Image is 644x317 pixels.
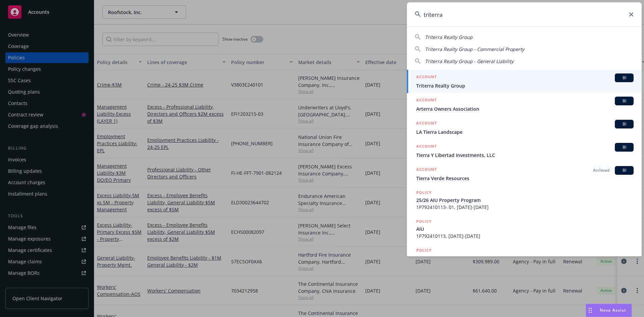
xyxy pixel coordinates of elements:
span: Triterra Realty Group - Commercial Property [425,46,524,52]
span: 1P792410113, [DATE]-[DATE] [416,232,634,240]
span: Triterra Realty Group [425,34,473,40]
a: POLICYAIU1P792410113, [DATE]-[DATE] [407,214,642,243]
a: POLICYWKFC [407,243,642,272]
span: BI [618,98,631,104]
button: Nova Assist [586,304,632,317]
span: Tierra Y Libertad Investments, LLC [416,152,634,159]
h5: ACCOUNT [416,166,437,174]
input: Search... [407,2,642,27]
a: ACCOUNTArchivedBITierra Verde Resources [407,162,642,186]
h5: ACCOUNT [416,120,437,128]
a: POLICY25/26 AIU Property Program1P792410113- 01, [DATE]-[DATE] [407,186,642,214]
span: Arterra Owners Association [416,105,634,112]
span: Nova Assist [600,307,626,313]
span: Tierra Verde Resources [416,175,634,182]
span: WKFC [416,254,634,261]
span: Archived [593,167,609,173]
h5: ACCOUNT [416,143,437,151]
span: LA Tierra Landscape [416,128,634,136]
h5: POLICY [416,247,432,254]
span: BI [618,121,631,127]
h5: POLICY [416,218,432,225]
a: ACCOUNTBILA Tierra Landscape [407,116,642,139]
a: ACCOUNTBITriterra Realty Group [407,70,642,93]
div: Drag to move [586,304,594,317]
span: BI [618,75,631,81]
a: ACCOUNTBITierra Y Libertad Investments, LLC [407,139,642,162]
h5: ACCOUNT [416,73,437,82]
h5: ACCOUNT [416,97,437,105]
span: AIU [416,225,634,232]
span: BI [618,167,631,173]
span: 1P792410113- 01, [DATE]-[DATE] [416,204,634,211]
a: ACCOUNTBIArterra Owners Association [407,93,642,116]
span: 25/26 AIU Property Program [416,197,634,204]
span: Triterra Realty Group - General Liability [425,58,514,64]
span: BI [618,144,631,150]
span: Triterra Realty Group [416,82,634,89]
h5: POLICY [416,189,432,196]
